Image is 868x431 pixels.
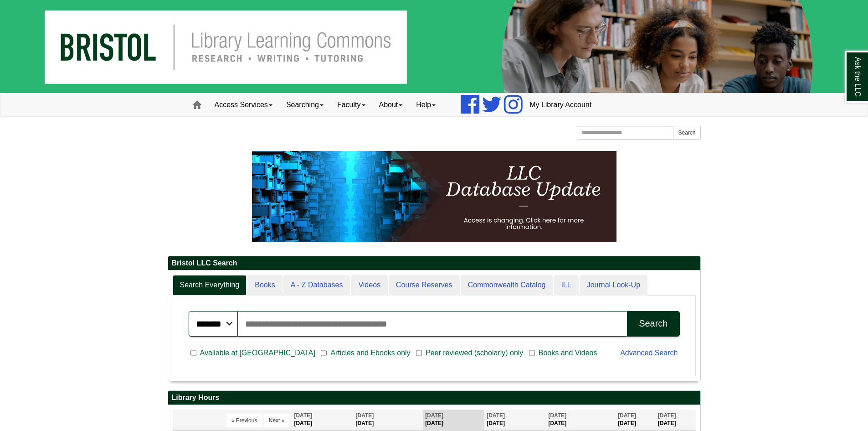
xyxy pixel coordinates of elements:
[226,414,262,427] button: « Previous
[247,275,282,296] a: Books
[330,93,372,116] a: Faculty
[673,126,700,140] button: Search
[294,412,312,419] span: [DATE]
[529,349,535,357] input: Books and Videos
[168,256,700,270] h2: Bristol LLC Search
[208,93,279,116] a: Access Services
[372,93,410,116] a: About
[264,414,290,427] button: Next »
[416,349,422,357] input: Peer reviewed (scholarly) only
[356,412,374,419] span: [DATE]
[389,275,460,296] a: Course Reserves
[620,349,678,357] a: Advanced Search
[409,93,442,116] a: Help
[351,275,388,296] a: Videos
[321,349,327,357] input: Articles and Ebooks only
[484,410,546,430] th: [DATE]
[658,412,676,419] span: [DATE]
[627,311,679,337] button: Search
[546,410,616,430] th: [DATE]
[548,412,566,419] span: [DATE]
[252,151,616,242] img: HTML tutorial
[461,275,553,296] a: Commonwealth Catalog
[279,93,330,116] a: Searching
[168,391,700,405] h2: Library Hours
[292,410,353,430] th: [DATE]
[354,410,423,430] th: [DATE]
[554,275,578,296] a: ILL
[580,275,647,296] a: Journal Look-Up
[423,410,484,430] th: [DATE]
[523,93,598,116] a: My Library Account
[616,410,656,430] th: [DATE]
[422,348,527,358] span: Peer reviewed (scholarly) only
[173,275,247,296] a: Search Everything
[618,412,636,419] span: [DATE]
[283,275,350,296] a: A - Z Databases
[190,349,196,357] input: Available at [GEOGRAPHIC_DATA]
[487,412,505,419] span: [DATE]
[196,348,319,358] span: Available at [GEOGRAPHIC_DATA]
[656,410,696,430] th: [DATE]
[535,348,601,358] span: Books and Videos
[327,348,414,358] span: Articles and Ebooks only
[425,412,443,419] span: [DATE]
[639,318,668,329] div: Search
